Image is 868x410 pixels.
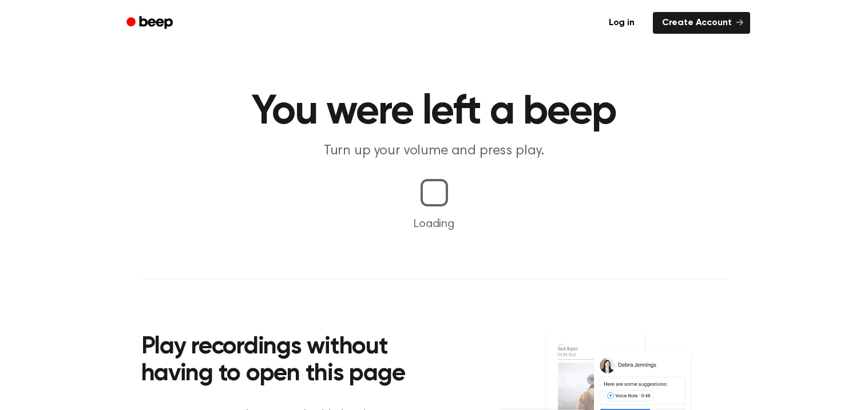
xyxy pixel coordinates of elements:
a: Beep [118,12,183,34]
p: Loading [14,216,854,233]
h1: You were left a beep [141,91,727,133]
p: Turn up your volume and press play. [215,142,654,161]
a: Create Account [653,12,750,34]
h2: Play recordings without having to open this page [141,334,450,388]
a: Log in [597,10,646,36]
